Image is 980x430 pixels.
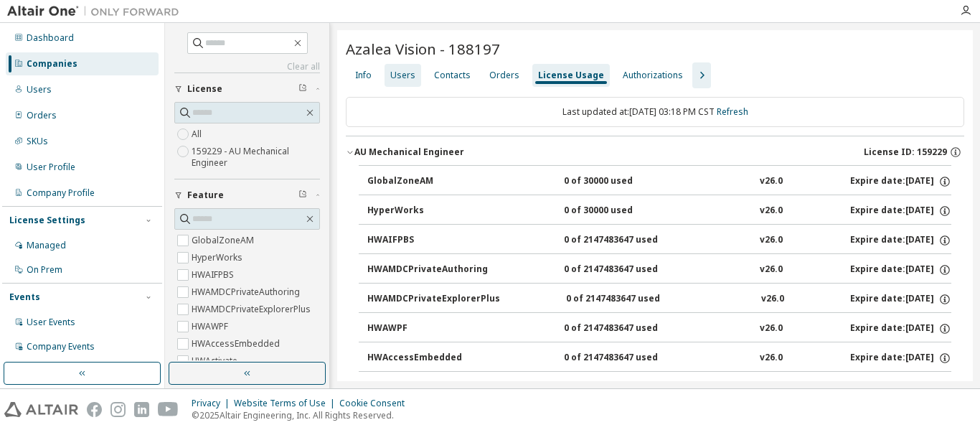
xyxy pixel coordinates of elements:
[192,249,245,266] label: HyperWorks
[717,106,748,118] a: Refresh
[27,32,74,44] div: Dashboard
[367,372,951,403] button: HWActivate0 of 2147483647 usedv26.0Expire date:[DATE]
[367,195,951,227] button: HyperWorks0 of 30000 usedv26.0Expire date:[DATE]
[27,162,75,173] div: User Profile
[760,263,783,276] div: v26.0
[367,263,496,276] div: HWAMDCPrivateAuthoring
[27,341,95,352] div: Company Events
[760,234,783,247] div: v26.0
[538,70,604,81] div: License Usage
[850,352,951,365] div: Expire date: [DATE]
[760,352,783,365] div: v26.0
[367,225,951,256] button: HWAIFPBS0 of 2147483647 usedv26.0Expire date:[DATE]
[489,70,519,81] div: Orders
[367,175,496,188] div: GlobalZoneAM
[367,293,500,306] div: HWAMDCPrivateExplorerPlus
[27,264,62,276] div: On Prem
[623,70,683,81] div: Authorizations
[192,126,204,143] label: All
[850,293,951,306] div: Expire date: [DATE]
[4,402,78,417] img: altair_logo.svg
[234,398,339,409] div: Website Terms of Use
[346,136,964,168] button: AU Mechanical EngineerLicense ID: 159229
[110,402,126,417] img: instagram.svg
[298,83,307,95] span: Clear filter
[564,205,693,218] div: 0 of 30000 used
[760,175,783,188] div: v26.0
[192,318,231,335] label: HWAWPF
[564,322,693,335] div: 0 of 2147483647 used
[367,254,951,286] button: HWAMDCPrivateAuthoring0 of 2147483647 usedv26.0Expire date:[DATE]
[87,402,102,417] img: facebook.svg
[158,402,179,417] img: youtube.svg
[346,39,500,59] span: Azalea Vision - 188197
[760,322,783,335] div: v26.0
[850,234,951,247] div: Expire date: [DATE]
[346,97,964,127] div: Last updated at: [DATE] 03:18 PM CST
[174,179,320,211] button: Feature
[192,335,283,352] label: HWAccessEmbedded
[367,205,496,218] div: HyperWorks
[850,175,951,188] div: Expire date: [DATE]
[192,409,413,421] p: © 2025 Altair Engineering, Inc. All Rights Reserved.
[367,322,496,335] div: HWAWPF
[434,70,471,81] div: Contacts
[9,215,85,226] div: License Settings
[850,322,951,335] div: Expire date: [DATE]
[134,402,149,417] img: linkedin.svg
[564,263,693,276] div: 0 of 2147483647 used
[367,342,951,374] button: HWAccessEmbedded0 of 2147483647 usedv26.0Expire date:[DATE]
[367,313,951,345] button: HWAWPF0 of 2147483647 usedv26.0Expire date:[DATE]
[192,398,234,409] div: Privacy
[367,234,496,247] div: HWAIFPBS
[187,190,224,201] span: Feature
[864,146,947,158] span: License ID: 159229
[192,143,320,172] label: 159229 - AU Mechanical Engineer
[339,398,413,409] div: Cookie Consent
[367,166,951,197] button: GlobalZoneAM0 of 30000 usedv26.0Expire date:[DATE]
[192,232,257,249] label: GlobalZoneAM
[192,352,240,370] label: HWActivate
[192,266,237,284] label: HWAIFPBS
[390,70,415,81] div: Users
[367,284,951,315] button: HWAMDCPrivateExplorerPlus0 of 2147483647 usedv26.0Expire date:[DATE]
[367,352,496,365] div: HWAccessEmbedded
[354,146,464,158] div: AU Mechanical Engineer
[27,187,95,199] div: Company Profile
[27,136,48,147] div: SKUs
[192,301,314,318] label: HWAMDCPrivateExplorerPlus
[27,58,77,70] div: Companies
[9,291,40,303] div: Events
[174,61,320,73] a: Clear all
[27,84,52,95] div: Users
[187,83,222,95] span: License
[174,73,320,105] button: License
[7,4,187,19] img: Altair One
[27,317,75,328] div: User Events
[298,190,307,201] span: Clear filter
[850,263,951,276] div: Expire date: [DATE]
[566,293,695,306] div: 0 of 2147483647 used
[27,110,57,121] div: Orders
[564,352,693,365] div: 0 of 2147483647 used
[761,293,784,306] div: v26.0
[355,70,372,81] div: Info
[850,205,951,218] div: Expire date: [DATE]
[760,205,783,218] div: v26.0
[564,175,693,188] div: 0 of 30000 used
[564,234,693,247] div: 0 of 2147483647 used
[192,284,303,301] label: HWAMDCPrivateAuthoring
[27,240,66,251] div: Managed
